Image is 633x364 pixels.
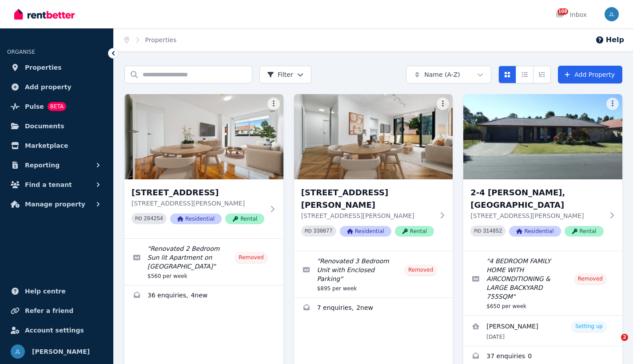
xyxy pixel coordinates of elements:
[7,282,106,300] a: Help centre
[395,226,434,237] span: Rental
[340,226,391,237] span: Residential
[437,98,449,110] button: More options
[294,251,453,297] a: Edit listing: Renovated 3 Bedroom Unit with Enclosed Parking
[25,199,85,210] span: Manage property
[25,325,84,336] span: Account settings
[463,251,622,315] a: Edit listing: 4 BEDROOM FAMILY HOME WITH AIRCONDITIONING & LARGE BACKYARD 755SQM
[294,298,453,319] a: Enquiries for 1/25 Charles Street, Five Dock
[225,214,264,224] span: Rental
[314,228,333,234] code: 330877
[25,62,62,73] span: Properties
[621,334,628,341] span: 2
[556,10,587,19] div: Inbox
[124,94,283,238] a: 1/2 Neale Street, Belmore[STREET_ADDRESS][STREET_ADDRESS][PERSON_NAME]PID 284254ResidentialRental
[606,98,619,110] button: More options
[124,94,283,179] img: 1/2 Neale Street, Belmore
[294,94,453,251] a: 1/25 Charles Street, Five Dock[STREET_ADDRESS][PERSON_NAME][STREET_ADDRESS][PERSON_NAME]PID 33087...
[7,302,106,320] a: Refer a friend
[7,117,106,135] a: Documents
[25,140,68,151] span: Marketplace
[558,66,622,83] a: Add Property
[470,186,603,211] h3: 2-4 [PERSON_NAME], [GEOGRAPHIC_DATA]
[7,176,106,194] button: Find a tenant
[557,8,568,15] span: 108
[483,228,502,234] code: 314852
[470,211,603,220] p: [STREET_ADDRESS][PERSON_NAME]
[463,94,622,179] img: 2-4 Yovan Court, Loganlea
[144,216,163,222] code: 284254
[32,346,90,357] span: [PERSON_NAME]
[135,216,142,221] small: PID
[7,321,106,339] a: Account settings
[424,70,460,79] span: Name (A-Z)
[7,195,106,213] button: Manage property
[406,66,491,83] button: Name (A-Z)
[267,70,293,79] span: Filter
[533,66,551,83] button: Expanded list view
[131,186,264,199] h3: [STREET_ADDRESS]
[124,285,283,307] a: Enquiries for 1/2 Neale Street, Belmore
[7,78,106,96] a: Add property
[25,160,60,170] span: Reporting
[7,49,35,55] span: ORGANISE
[25,82,72,92] span: Add property
[498,66,551,83] div: View options
[114,28,187,51] nav: Breadcrumb
[603,334,624,355] iframe: Intercom live chat
[301,211,434,220] p: [STREET_ADDRESS][PERSON_NAME]
[301,186,434,211] h3: [STREET_ADDRESS][PERSON_NAME]
[463,94,622,251] a: 2-4 Yovan Court, Loganlea2-4 [PERSON_NAME], [GEOGRAPHIC_DATA][STREET_ADDRESS][PERSON_NAME]PID 314...
[516,66,533,83] button: Compact list view
[25,179,72,190] span: Find a tenant
[25,101,44,112] span: Pulse
[565,226,604,237] span: Rental
[25,305,73,316] span: Refer a friend
[170,214,222,224] span: Residential
[25,121,64,131] span: Documents
[145,36,177,44] a: Properties
[124,239,283,285] a: Edit listing: Renovated 2 Bedroom Sun lit Apartment on Quite Street
[11,344,25,359] img: Joanne Lau
[605,7,619,21] img: Joanne Lau
[7,59,106,76] a: Properties
[259,66,311,83] button: Filter
[7,156,106,174] button: Reporting
[474,229,481,233] small: PID
[131,199,264,208] p: [STREET_ADDRESS][PERSON_NAME]
[294,94,453,179] img: 1/25 Charles Street, Five Dock
[267,98,280,110] button: More options
[48,102,66,111] span: BETA
[7,137,106,154] a: Marketplace
[14,8,75,21] img: RentBetter
[509,226,561,237] span: Residential
[463,316,622,346] a: View details for Thomas Foldvary
[25,286,66,297] span: Help centre
[305,229,312,233] small: PID
[595,35,624,45] button: Help
[7,98,106,115] a: PulseBETA
[498,66,516,83] button: Card view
